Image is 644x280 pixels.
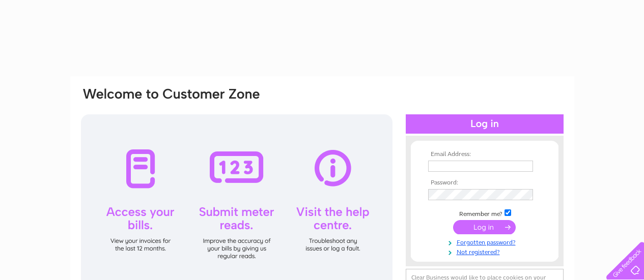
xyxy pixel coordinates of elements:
a: Not registered? [428,246,544,256]
a: Forgotten password? [428,237,544,246]
input: Submit [453,220,516,234]
th: Email Address: [426,151,544,158]
td: Remember me? [426,208,544,218]
th: Password: [426,179,544,186]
